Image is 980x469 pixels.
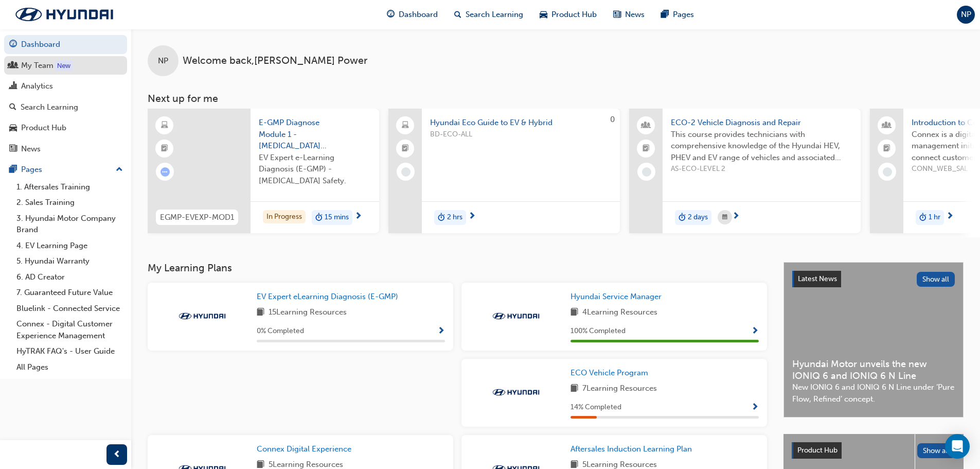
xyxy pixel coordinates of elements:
img: Trak [488,387,544,397]
span: learningRecordVerb_ATTEMPT-icon [161,167,170,177]
span: people-icon [643,119,650,132]
span: 7 Learning Resources [582,383,657,395]
span: Product Hub [551,9,597,21]
a: Connex - Digital Customer Experience Management [12,316,127,343]
span: laptop-icon [402,119,409,132]
div: In Progress [263,210,306,224]
a: Bluelink - Connected Service [12,301,127,317]
a: 4. EV Learning Page [12,238,127,254]
a: 5. Hyundai Warranty [12,253,127,269]
span: Aftersales Induction Learning Plan [571,444,692,454]
span: Hyundai Motor unveils the new IONIQ 6 and IONIQ 6 N Line [792,358,955,381]
span: learningRecordVerb_NONE-icon [642,167,651,177]
button: Show all [917,272,955,287]
span: chart-icon [9,82,17,91]
div: Analytics [21,80,53,92]
a: Product HubShow all [792,442,955,459]
a: HyTRAK FAQ's - User Guide [12,343,127,359]
button: Show all [917,443,956,458]
a: ECO Vehicle Program [571,367,652,379]
span: next-icon [468,212,476,221]
span: book-icon [257,306,264,319]
a: EGMP-EVEXP-MOD1E-GMP Diagnose Module 1 - [MEDICAL_DATA] SafetyEV Expert e-Learning Diagnosis (E-G... [148,109,379,233]
span: guage-icon [387,8,395,21]
span: Search Learning [466,9,523,21]
span: booktick-icon [883,142,890,155]
span: news-icon [613,8,621,21]
span: prev-icon [113,448,121,461]
span: Hyundai Service Manager [571,292,662,301]
div: My Team [21,60,54,72]
span: duration-icon [679,211,686,224]
a: Connex Digital Experience [257,443,355,455]
span: EGMP-EVEXP-MOD1 [160,212,234,223]
span: pages-icon [9,165,17,175]
span: 2 days [688,212,708,223]
a: Trak [5,4,123,25]
h3: Next up for me [131,93,980,105]
span: E-GMP Diagnose Module 1 - [MEDICAL_DATA] Safety [259,117,371,152]
span: Show Progress [751,403,759,412]
span: 4 Learning Resources [582,306,657,319]
span: Connex Digital Experience [257,444,351,454]
span: next-icon [946,212,954,221]
span: Pages [673,9,694,21]
a: Product Hub [4,118,127,137]
button: NP [957,6,975,24]
button: Pages [4,160,127,179]
a: Hyundai Service Manager [571,291,666,303]
a: car-iconProduct Hub [531,4,605,25]
img: Trak [174,311,230,321]
span: 100 % Completed [571,325,626,337]
span: learningRecordVerb_NONE-icon [401,167,411,177]
span: duration-icon [919,211,926,224]
span: news-icon [9,145,17,154]
a: 6. AD Creator [12,269,127,285]
span: booktick-icon [402,142,409,155]
span: 15 mins [325,212,349,223]
span: Dashboard [399,9,438,21]
span: people-icon [883,119,890,132]
span: book-icon [571,383,578,395]
a: Search Learning [4,98,127,117]
span: Latest News [798,274,837,283]
span: New IONIQ 6 and IONIQ 6 N Line under ‘Pure Flow, Refined’ concept. [792,381,955,405]
span: guage-icon [9,40,17,49]
span: ECO-2 Vehicle Diagnosis and Repair [671,117,852,129]
span: duration-icon [438,211,445,224]
a: News [4,140,127,159]
button: Show Progress [437,325,445,338]
a: My Team [4,56,127,75]
span: Show Progress [751,327,759,336]
span: EV Expert eLearning Diagnosis (E-GMP) [257,292,398,301]
a: news-iconNews [605,4,653,25]
span: learningRecordVerb_NONE-icon [883,167,892,177]
span: 2 hrs [447,212,462,223]
span: next-icon [354,212,362,221]
span: BD-ECO-ALL [430,129,612,141]
span: EV Expert e-Learning Diagnosis (E-GMP) - [MEDICAL_DATA] Safety. [259,152,371,187]
h3: My Learning Plans [148,262,767,274]
span: search-icon [9,103,16,112]
img: Trak [488,311,544,321]
span: up-icon [116,163,123,177]
span: 14 % Completed [571,402,621,413]
span: Product Hub [797,446,838,455]
div: Pages [21,164,42,176]
a: pages-iconPages [653,4,702,25]
span: calendar-icon [722,211,727,224]
span: AS-ECO-LEVEL 2 [671,163,852,175]
span: Hyundai Eco Guide to EV & Hybrid [430,117,612,129]
button: Show Progress [751,401,759,414]
span: This course provides technicians with comprehensive knowledge of the Hyundai HEV, PHEV and EV ran... [671,129,852,164]
span: duration-icon [315,211,323,224]
div: Product Hub [21,122,66,134]
button: Show Progress [751,325,759,338]
span: NP [158,55,168,67]
span: car-icon [9,124,17,133]
span: booktick-icon [161,142,168,155]
a: EV Expert eLearning Diagnosis (E-GMP) [257,291,402,303]
span: 0 [610,115,615,124]
a: Aftersales Induction Learning Plan [571,443,696,455]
